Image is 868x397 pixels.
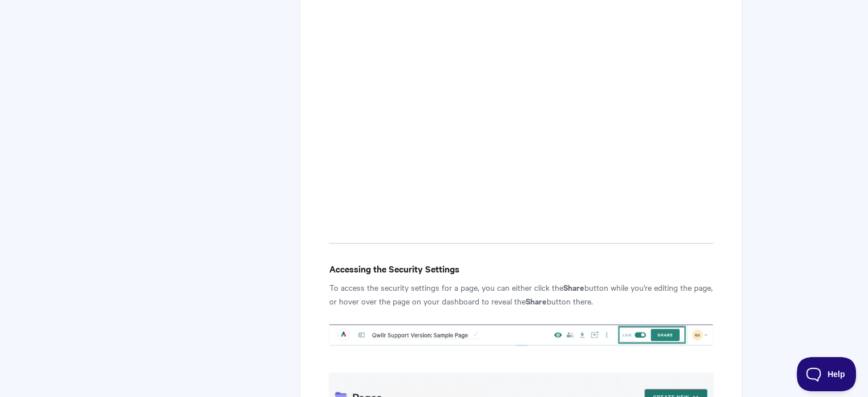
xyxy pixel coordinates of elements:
strong: Share [525,295,546,307]
iframe: Vimeo video player [329,4,713,220]
h4: Accessing the Security Settings [329,262,713,276]
p: To access the security settings for a page, you can either click the button while you're editing ... [329,280,713,308]
strong: Share [563,281,584,293]
iframe: Toggle Customer Support [797,357,857,391]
